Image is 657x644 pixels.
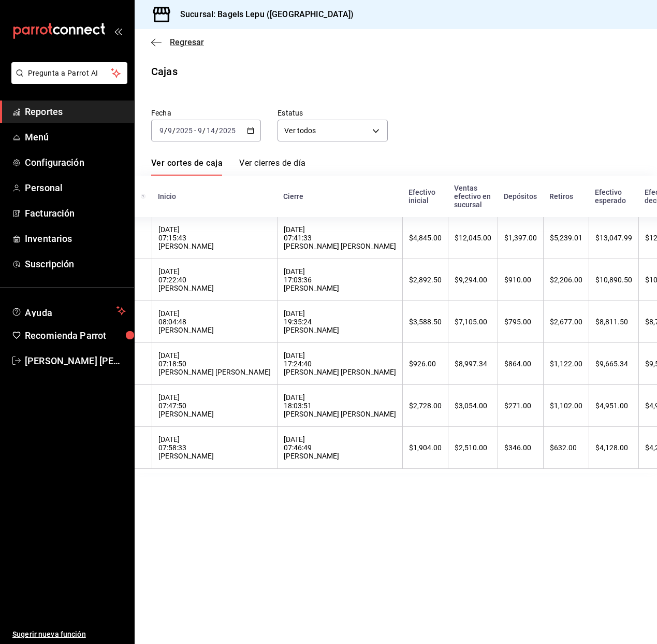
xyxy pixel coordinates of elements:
span: - [194,126,196,135]
div: [DATE] 07:18:50 [PERSON_NAME] [PERSON_NAME] [158,351,271,376]
div: $13,047.99 [595,234,632,242]
div: $3,054.00 [455,402,491,410]
div: Inicio [158,192,271,201]
div: [DATE] 07:22:40 [PERSON_NAME] [158,267,271,292]
button: Pregunta a Parrot AI [11,62,127,84]
a: Ver cierres de día [239,158,305,176]
div: navigation tabs [151,158,305,176]
span: [PERSON_NAME] [PERSON_NAME] [25,354,126,368]
div: $2,206.00 [550,276,582,284]
div: Depósitos [504,192,537,201]
label: Estatus [278,109,387,117]
button: open_drawer_menu [114,27,122,35]
input: -- [197,126,202,135]
span: / [172,126,176,135]
span: / [215,126,218,135]
span: Recomienda Parrot [25,328,126,342]
div: $9,665.34 [595,360,632,368]
input: ---- [176,126,193,135]
div: $2,677.00 [550,318,582,326]
div: $7,105.00 [455,318,491,326]
div: $1,122.00 [550,360,582,368]
div: $3,588.50 [409,318,442,326]
div: [DATE] 07:47:50 [PERSON_NAME] [158,393,271,418]
div: $2,728.00 [409,402,442,410]
span: Facturación [25,206,126,220]
span: Sugerir nueva función [12,629,126,640]
div: $864.00 [504,360,537,368]
div: Cajas [151,64,178,79]
svg: El número de cierre de día es consecutivo y consolida todos los cortes de caja previos en un únic... [141,192,145,201]
h3: Sucursal: Bagels Lepu ([GEOGRAPHIC_DATA]) [172,8,354,21]
input: -- [159,126,164,135]
div: [DATE] 17:03:36 [PERSON_NAME] [284,267,396,292]
div: $10,890.50 [595,276,632,284]
span: Menú [25,130,126,144]
span: Personal [25,181,126,195]
div: [DATE] 07:46:49 [PERSON_NAME] [284,435,396,460]
div: $4,951.00 [595,402,632,410]
a: Pregunta a Parrot AI [7,75,127,86]
div: [DATE] 07:58:33 [PERSON_NAME] [158,435,271,460]
div: $5,239.01 [550,234,582,242]
div: $9,294.00 [455,276,491,284]
div: $926.00 [409,360,442,368]
div: [DATE] 07:41:33 [PERSON_NAME] [PERSON_NAME] [284,225,396,250]
div: $1,102.00 [550,402,582,410]
span: Suscripción [25,257,126,271]
div: Retiros [549,192,582,201]
div: $2,892.50 [409,276,442,284]
button: Regresar [151,37,204,47]
span: Ayuda [25,305,112,317]
div: $8,997.34 [455,360,491,368]
input: ---- [218,126,236,135]
div: $8,811.50 [595,318,632,326]
span: Inventarios [25,232,126,246]
div: Efectivo esperado [595,188,632,205]
div: [DATE] 08:04:48 [PERSON_NAME] [158,309,271,334]
span: / [164,126,167,135]
div: $271.00 [504,402,537,410]
span: / [202,126,206,135]
a: Ver cortes de caja [151,158,223,176]
div: [DATE] 07:15:43 [PERSON_NAME] [158,225,271,250]
input: -- [167,126,172,135]
div: $632.00 [550,443,582,452]
div: $346.00 [504,443,537,452]
div: $4,128.00 [595,443,632,452]
span: Pregunta a Parrot AI [28,68,111,79]
div: Cierre [283,192,396,201]
div: $1,397.00 [504,234,537,242]
span: Regresar [170,37,204,47]
div: $12,045.00 [455,234,491,242]
div: $4,845.00 [409,234,442,242]
div: Efectivo inicial [408,188,442,205]
div: $2,510.00 [455,443,491,452]
span: Reportes [25,105,126,119]
input: -- [206,126,215,135]
div: $1,904.00 [409,443,442,452]
div: [DATE] 17:24:40 [PERSON_NAME] [PERSON_NAME] [284,351,396,376]
div: Ventas efectivo en sucursal [454,184,491,209]
span: Configuración [25,155,126,169]
div: $795.00 [504,318,537,326]
div: [DATE] 19:35:24 [PERSON_NAME] [284,309,396,334]
label: Fecha [151,109,261,117]
div: Ver todos [278,120,387,141]
div: [DATE] 18:03:51 [PERSON_NAME] [PERSON_NAME] [284,393,396,418]
div: $910.00 [504,276,537,284]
